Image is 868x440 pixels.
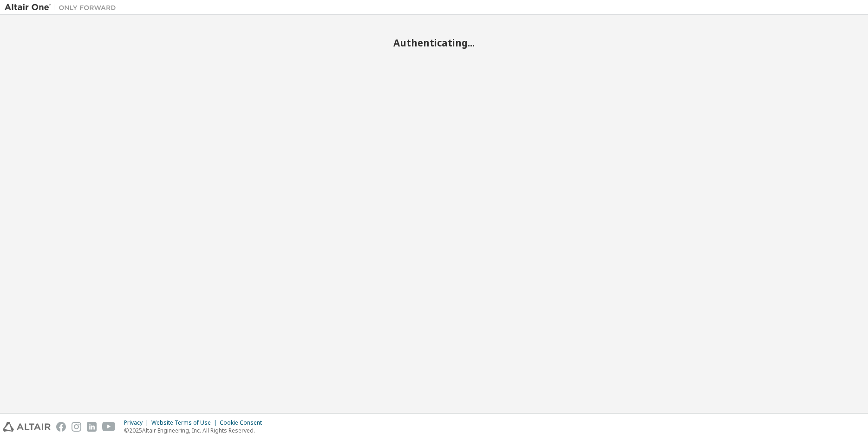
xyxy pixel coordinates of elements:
[151,419,220,427] div: Website Terms of Use
[102,422,116,432] img: youtube.svg
[3,422,51,432] img: altair_logo.svg
[5,3,121,12] img: Altair One
[72,422,81,432] img: instagram.svg
[220,419,268,427] div: Cookie Consent
[5,37,863,49] h2: Authenticating...
[124,427,268,434] p: © 2025 Altair Engineering, Inc. All Rights Reserved.
[124,419,151,427] div: Privacy
[87,422,97,432] img: linkedin.svg
[56,422,66,432] img: facebook.svg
